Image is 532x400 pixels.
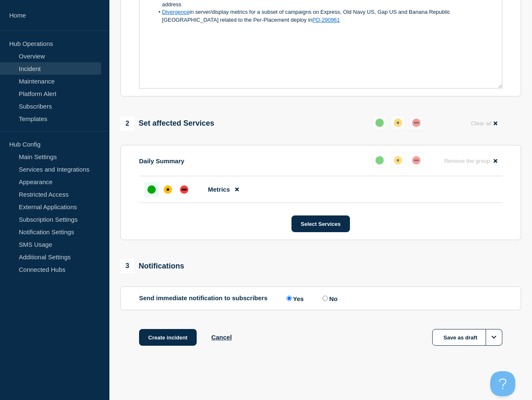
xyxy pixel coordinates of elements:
[120,116,214,131] div: Set affected Services
[120,259,184,273] div: Notifications
[164,185,172,194] div: affected
[390,115,405,130] button: affected
[444,158,490,164] span: Remove the group
[120,116,134,131] span: 2
[375,119,384,127] div: up
[409,153,424,168] button: down
[291,215,350,232] button: Select Services
[211,334,232,341] button: Cancel
[390,153,405,168] button: affected
[139,157,184,165] p: Daily Summary
[394,119,402,127] div: affected
[320,294,337,302] label: No
[372,115,387,130] button: up
[147,185,156,194] div: up
[162,9,190,15] a: Divergence
[312,17,340,23] a: PD-290961
[372,153,387,168] button: up
[139,329,197,346] button: Create incident
[284,294,304,302] label: Yes
[439,153,502,169] button: Remove the group
[208,186,230,193] span: Metrics
[375,156,384,165] div: up
[139,294,502,302] div: Send immediate notification to subscribers
[286,296,292,301] input: Yes
[409,115,424,130] button: down
[412,119,421,127] div: down
[466,115,502,132] button: Clear all
[154,8,496,24] li: in server/display metrics for a subset of campaigns on Express, Old Navy US, Gap US and Banana Re...
[490,371,515,396] iframe: Help Scout Beacon - Open
[180,185,188,194] div: down
[412,156,421,165] div: down
[322,296,328,301] input: No
[394,156,402,165] div: affected
[120,259,134,273] span: 3
[486,329,502,346] button: Options
[139,294,268,302] p: Send immediate notification to subscribers
[432,329,502,346] button: Save as draft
